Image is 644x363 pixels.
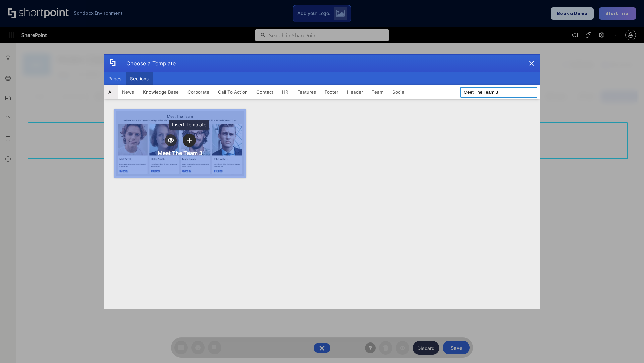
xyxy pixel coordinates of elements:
[104,85,118,99] button: All
[320,85,343,99] button: Footer
[126,72,153,85] button: Sections
[252,85,278,99] button: Contact
[460,87,537,98] input: Search
[104,72,126,85] button: Pages
[158,150,202,156] div: Meet The Team 3
[388,85,410,99] button: Social
[367,85,388,99] button: Team
[343,85,367,99] button: Header
[121,55,176,72] div: Choose a Template
[278,85,293,99] button: HR
[610,331,644,363] iframe: Chat Widget
[214,85,252,99] button: Call To Action
[139,85,183,99] button: Knowledge Base
[104,54,540,309] div: template selector
[118,85,139,99] button: News
[183,85,214,99] button: Corporate
[293,85,320,99] button: Features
